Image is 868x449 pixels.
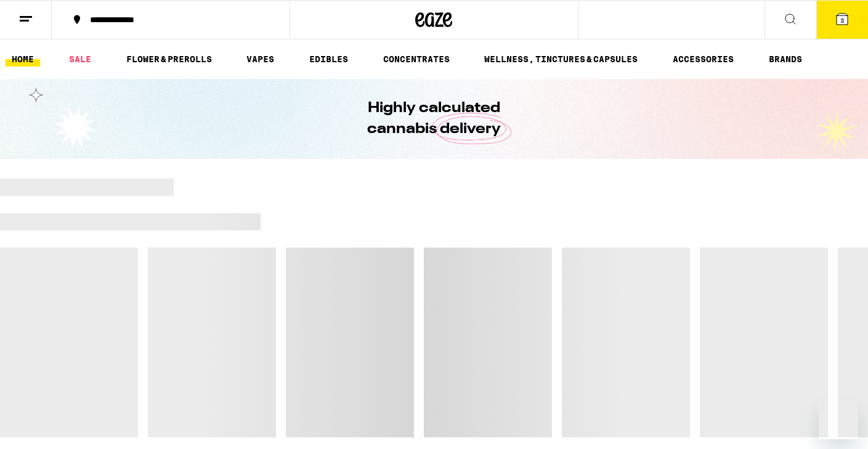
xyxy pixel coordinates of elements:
a: BRANDS [763,52,808,67]
h1: Highly calculated cannabis delivery [333,98,536,140]
a: CONCENTRATES [377,52,456,67]
a: FLOWER & PREROLLS [120,52,218,67]
a: SALE [63,52,97,67]
iframe: Button to launch messaging window [819,400,858,439]
a: WELLNESS, TINCTURES & CAPSULES [478,52,644,67]
a: ACCESSORIES [667,52,740,67]
a: HOME [6,52,40,67]
span: 3 [840,17,844,24]
button: 3 [816,1,868,39]
a: VAPES [240,52,280,67]
a: EDIBLES [303,52,354,67]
